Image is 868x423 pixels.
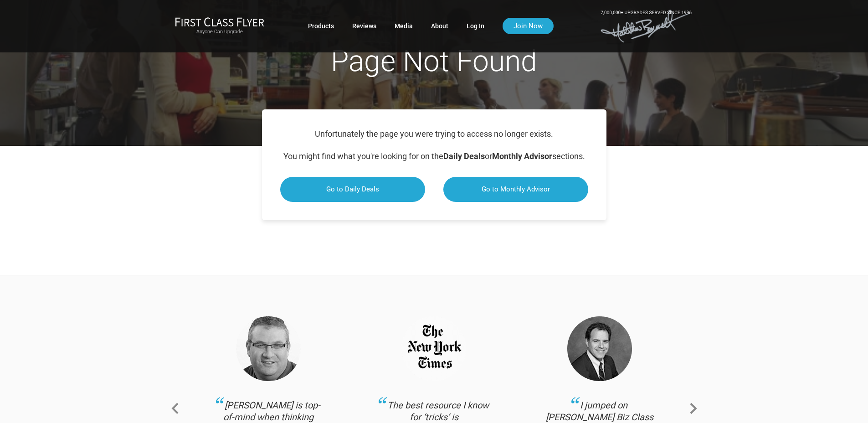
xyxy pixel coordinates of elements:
a: Go to Monthly Advisor [443,177,588,202]
a: Next slide [686,399,701,423]
strong: Daily Deals [443,151,485,161]
span: Go to Daily Deals [326,185,379,193]
a: About [431,18,448,34]
img: Cohen.png [236,316,301,381]
p: Unfortunately the page you were trying to access no longer exists. [280,128,588,141]
a: Log In [467,18,484,34]
a: Join Now [503,18,554,34]
a: Go to Daily Deals [280,177,425,202]
a: First Class FlyerAnyone Can Upgrade [175,17,264,35]
img: new_york_times_testimonial.png [401,316,466,381]
a: Reviews [352,18,376,34]
a: Products [308,18,334,34]
img: Pass.png [567,316,632,381]
strong: Monthly Advisor [492,151,552,161]
span: Go to Monthly Advisor [482,185,550,193]
span: Page Not Found [331,44,537,78]
p: You might find what you're looking for on the or sections. [280,150,588,163]
a: Previous slide [168,399,182,423]
a: Media [395,18,413,34]
img: First Class Flyer [175,17,264,26]
small: Anyone Can Upgrade [175,29,264,35]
